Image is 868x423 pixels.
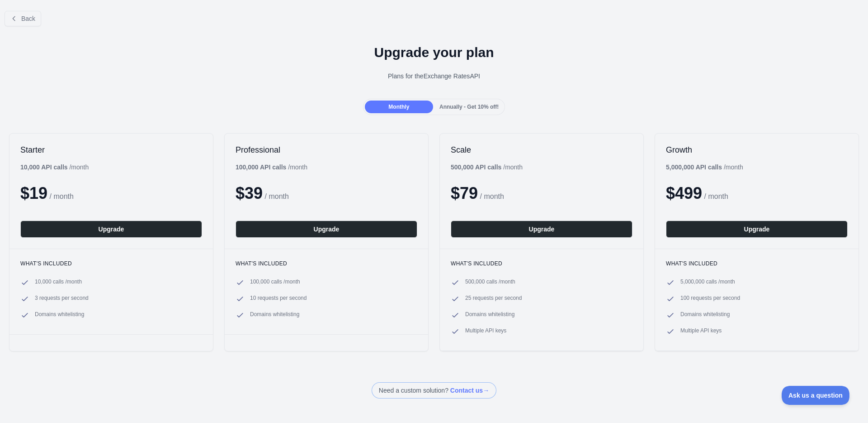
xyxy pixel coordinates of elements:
span: / month [480,192,504,200]
span: $ 499 [666,184,702,202]
iframe: Toggle Customer Support [782,386,850,405]
button: Upgrade [666,221,848,238]
span: $ 79 [451,184,478,202]
button: Upgrade [451,221,632,238]
button: Upgrade [236,221,417,238]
